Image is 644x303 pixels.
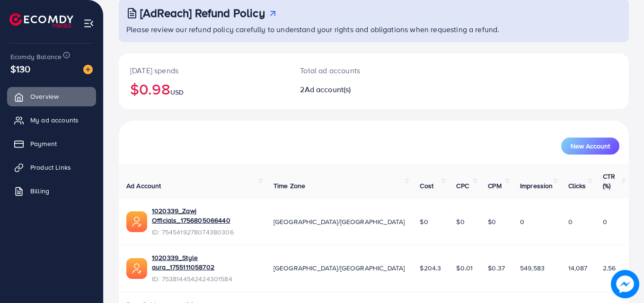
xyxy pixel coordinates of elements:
[126,258,147,279] img: ic-ads-acc.e4c84228.svg
[126,211,147,232] img: ic-ads-acc.e4c84228.svg
[7,134,96,153] a: Payment
[488,217,496,226] span: $0
[520,217,524,226] span: 0
[571,143,610,149] span: New Account
[420,181,433,190] span: Cost
[300,85,405,94] h2: 2
[520,263,545,273] span: 549,583
[273,217,405,226] span: [GEOGRAPHIC_DATA]/[GEOGRAPHIC_DATA]
[488,263,505,273] span: $0.37
[10,52,62,61] span: Ecomdy Balance
[30,92,59,101] span: Overview
[456,217,464,226] span: $0
[10,62,31,76] span: $130
[603,172,615,190] span: CTR (%)
[126,181,161,190] span: Ad Account
[30,163,71,172] span: Product Links
[126,24,623,35] p: Please review our refund policy carefully to understand your rights and obligations when requesti...
[152,253,258,272] a: 1020339_Style aura_1755111058702
[568,263,588,273] span: 14,087
[130,65,277,76] p: [DATE] spends
[456,181,468,190] span: CPC
[420,263,441,273] span: $204.3
[9,13,73,28] img: logo
[7,182,96,200] a: Billing
[170,87,184,97] span: USD
[140,6,265,20] h3: [AdReach] Refund Policy
[568,217,573,226] span: 0
[152,206,258,225] a: 1020339_Zawj Officials_1756805066440
[152,227,258,237] span: ID: 7545419278074380306
[152,274,258,284] span: ID: 7538144542424301584
[561,138,619,155] button: New Account
[273,263,405,273] span: [GEOGRAPHIC_DATA]/[GEOGRAPHIC_DATA]
[488,181,501,190] span: CPM
[30,186,49,196] span: Billing
[420,217,428,226] span: $0
[611,270,639,298] img: image
[7,111,96,130] a: My ad accounts
[30,115,79,125] span: My ad accounts
[456,263,473,273] span: $0.01
[130,80,277,98] h2: $0.98
[568,181,586,190] span: Clicks
[603,263,616,273] span: 2.56
[83,18,94,29] img: menu
[300,65,405,76] p: Total ad accounts
[7,158,96,177] a: Product Links
[30,139,57,148] span: Payment
[305,84,351,95] span: Ad account(s)
[520,181,553,190] span: Impression
[273,181,305,190] span: Time Zone
[7,87,96,106] a: Overview
[83,65,93,74] img: image
[603,217,607,226] span: 0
